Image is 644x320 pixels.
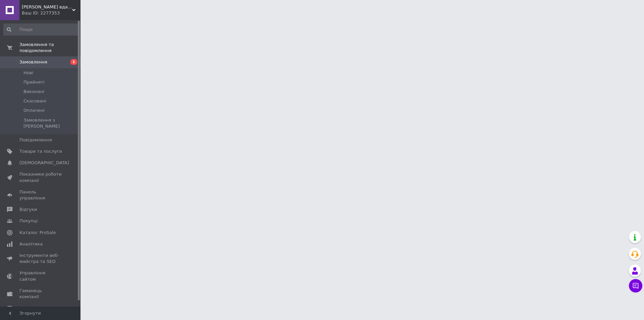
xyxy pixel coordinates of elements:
[19,160,69,166] span: [DEMOGRAPHIC_DATA]
[23,98,46,104] span: Скасовані
[19,253,62,265] span: Інструменти веб-майстра та SEO
[23,117,78,129] span: Замовлення з [PERSON_NAME]
[19,137,52,143] span: Повідомлення
[23,70,33,76] span: Нові
[23,107,45,113] span: Оплачені
[19,241,43,247] span: Аналітика
[19,305,37,311] span: Маркет
[19,171,62,183] span: Показники роботи компанії
[19,270,62,282] span: Управління сайтом
[3,24,79,36] input: Пошук
[19,59,47,65] span: Замовлення
[23,89,44,95] span: Виконані
[22,10,80,16] div: Ваш ID: 2277353
[19,230,56,236] span: Каталог ProSale
[22,4,72,10] span: Магазин вдалих покупок
[19,207,37,213] span: Відгуки
[19,42,80,54] span: Замовлення та повідомлення
[70,59,77,65] span: 1
[19,148,62,154] span: Товари та послуги
[23,79,44,85] span: Прийняті
[19,189,62,201] span: Панель управління
[19,218,38,224] span: Покупці
[19,288,62,300] span: Гаманець компанії
[629,279,642,292] button: Чат з покупцем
